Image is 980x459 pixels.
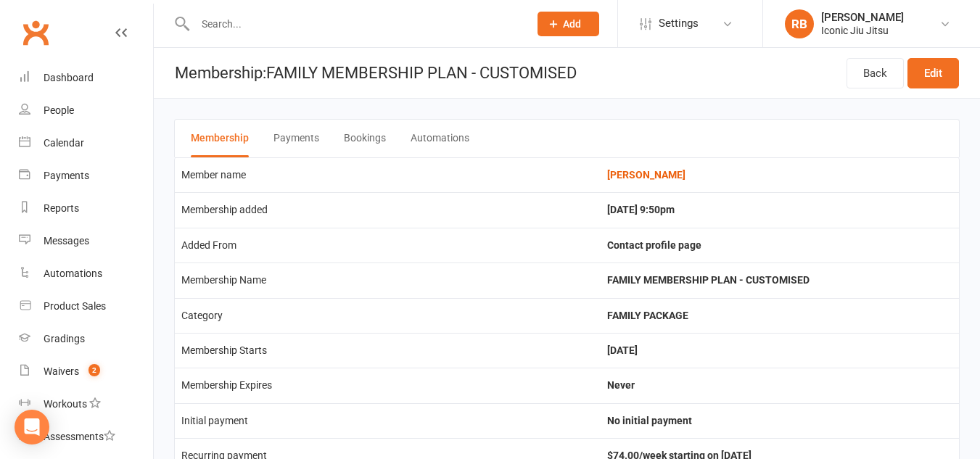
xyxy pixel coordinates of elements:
[601,403,959,438] td: No initial payment
[44,202,79,214] div: Reports
[175,333,601,368] td: Membership Starts
[175,262,601,297] td: Membership Name
[44,333,85,344] div: Gradings
[44,72,94,83] div: Dashboard
[44,398,87,410] div: Workouts
[19,94,153,127] a: People
[88,364,100,376] span: 2
[44,137,84,149] div: Calendar
[44,365,79,377] div: Waivers
[175,368,601,402] td: Membership Expires
[601,262,959,297] td: FAMILY MEMBERSHIP PLAN - CUSTOMISED
[44,268,102,279] div: Automations
[19,323,153,355] a: Gradings
[19,257,153,290] a: Automations
[563,18,581,30] span: Add
[154,48,577,98] h1: Membership: FAMILY MEMBERSHIP PLAN - CUSTOMISED
[907,58,959,88] a: Edit
[19,421,153,453] a: Assessments
[15,410,49,444] div: Open Intercom Messenger
[175,228,601,262] td: Added From
[19,127,153,160] a: Calendar
[601,192,959,227] td: [DATE] 9:50pm
[19,355,153,388] a: Waivers 2
[191,14,519,34] input: Search...
[659,7,699,40] span: Settings
[411,120,469,157] button: Automations
[847,58,904,88] a: Back
[607,169,685,181] a: [PERSON_NAME]
[821,24,904,37] div: Iconic Jiu Jitsu
[273,120,319,157] button: Payments
[601,228,959,262] td: Contact profile page
[44,170,89,181] div: Payments
[19,225,153,257] a: Messages
[191,120,249,157] button: Membership
[44,235,89,247] div: Messages
[344,120,386,157] button: Bookings
[601,333,959,368] td: [DATE]
[607,380,952,391] div: Never
[19,160,153,192] a: Payments
[601,298,959,333] td: FAMILY PACKAGE
[175,157,601,192] td: Member name
[19,192,153,225] a: Reports
[785,9,814,38] div: RB
[19,62,153,94] a: Dashboard
[538,12,599,36] button: Add
[19,388,153,421] a: Workouts
[175,298,601,333] td: Category
[17,15,54,51] a: Clubworx
[44,104,74,116] div: People
[821,11,904,24] div: [PERSON_NAME]
[175,403,601,438] td: Initial payment
[19,290,153,323] a: Product Sales
[44,431,115,442] div: Assessments
[175,192,601,227] td: Membership added
[44,300,106,312] div: Product Sales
